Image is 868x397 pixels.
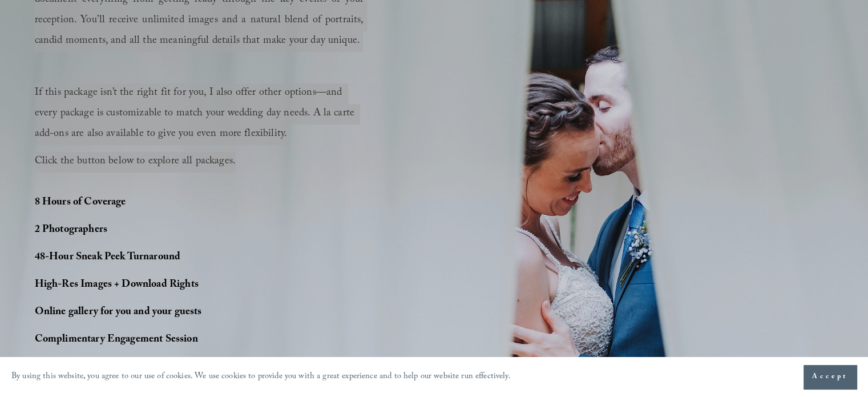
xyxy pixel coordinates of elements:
[35,85,358,143] span: If this package isn’t the right fit for you, I also offer other options—and every package is cust...
[35,194,126,212] strong: 8 Hours of Coverage
[35,331,198,349] strong: Complimentary Engagement Session
[812,371,848,383] span: Accept
[35,153,236,171] span: Click the button below to explore all packages.
[35,276,199,294] strong: High-Res Images + Download Rights
[11,369,511,386] p: By using this website, you agree to our use of cookies. We use cookies to provide you with a grea...
[35,222,107,239] strong: 2 Photographers
[804,365,857,389] button: Accept
[35,249,181,267] strong: 48-Hour Sneak Peek Turnaround
[35,304,202,322] strong: Online gallery for you and your guests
